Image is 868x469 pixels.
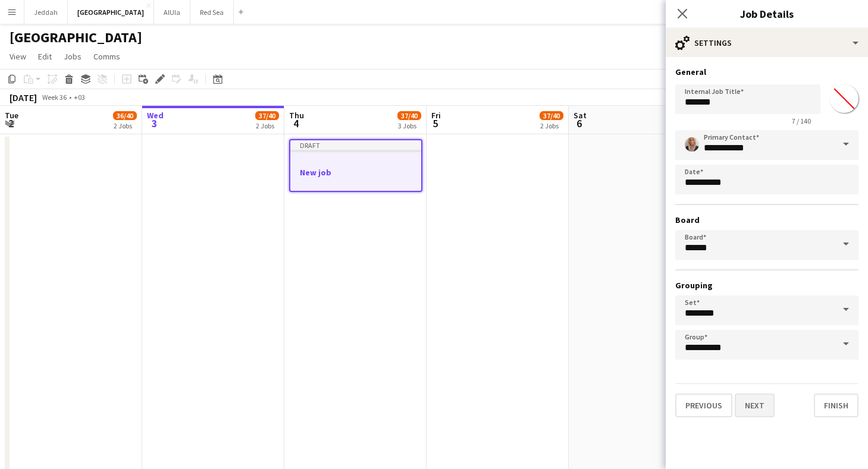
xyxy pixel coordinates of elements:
[10,51,26,62] span: View
[74,93,85,102] div: +03
[145,117,164,130] span: 3
[147,110,164,121] span: Wed
[113,111,137,120] span: 36/40
[430,117,441,130] span: 5
[59,49,86,64] a: Jobs
[5,49,31,64] a: View
[675,280,858,291] h3: Grouping
[814,394,858,417] button: Finish
[735,394,775,417] button: Next
[782,117,820,125] span: 7 / 140
[154,1,190,24] button: AlUla
[114,121,136,130] div: 2 Jobs
[256,121,278,130] div: 2 Jobs
[666,6,868,21] h3: Job Details
[10,29,142,46] h1: [GEOGRAPHIC_DATA]
[574,110,587,121] span: Sat
[540,111,563,120] span: 37/40
[572,117,587,130] span: 6
[68,1,154,24] button: [GEOGRAPHIC_DATA]
[540,121,563,130] div: 2 Jobs
[24,1,68,24] button: Jeddah
[290,140,421,150] div: Draft
[398,121,421,130] div: 3 Jobs
[33,49,57,64] a: Edit
[675,394,732,417] button: Previous
[289,139,422,192] app-job-card: DraftNew job
[666,29,868,57] div: Settings
[287,117,304,130] span: 4
[3,117,18,130] span: 2
[255,111,279,120] span: 37/40
[190,1,234,24] button: Red Sea
[675,67,858,77] h3: General
[38,51,52,62] span: Edit
[675,215,858,225] h3: Board
[39,93,69,102] span: Week 36
[431,110,441,121] span: Fri
[10,92,37,103] div: [DATE]
[397,111,421,120] span: 37/40
[64,51,82,62] span: Jobs
[289,110,304,121] span: Thu
[290,167,421,178] h3: New job
[5,110,18,121] span: Tue
[89,49,125,64] a: Comms
[93,51,120,62] span: Comms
